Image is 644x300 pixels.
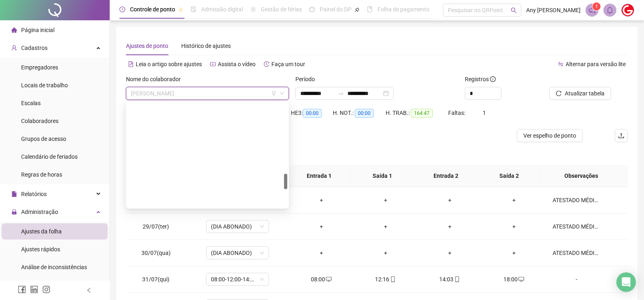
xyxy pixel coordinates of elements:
span: linkedin [30,285,38,294]
span: Grupos de acesso [21,136,66,142]
span: Admissão digital [201,6,243,13]
img: 64933 [622,4,634,16]
div: + [296,222,347,231]
span: Observações [547,171,615,180]
span: Locais de trabalho [21,82,68,88]
span: mobile [453,276,460,282]
span: 1 [595,4,598,9]
span: Alternar para versão lite [566,61,626,67]
span: Ajustes rápidos [21,246,60,253]
div: 12:16 [360,275,411,284]
div: + [488,222,540,231]
span: pushpin [355,7,360,12]
span: desktop [518,276,524,282]
span: bell [606,6,614,14]
span: file [11,191,17,197]
span: Relatórios [21,191,47,197]
span: to [338,90,344,97]
span: Ver espelho de ponto [523,131,576,140]
span: down [280,91,284,96]
span: Registros [465,75,496,84]
span: 1 [483,110,486,116]
div: HE 3: [291,108,333,118]
span: Cadastros [21,45,48,51]
th: Entrada 1 [287,165,351,187]
span: Página inicial [21,27,54,33]
div: H. NOT.: [333,108,386,118]
span: book [367,6,373,12]
span: Controle de ponto [130,6,175,13]
span: Ajustes de ponto [126,43,168,49]
span: Folha de pagamento [377,6,429,13]
span: swap [558,61,564,67]
span: Colaboradores [21,118,59,124]
div: + [360,248,411,257]
span: reload [556,91,562,96]
span: Calendário de feriados [21,153,78,160]
div: + [488,196,540,205]
span: Painel do DP [320,6,351,13]
div: 14:03 [424,275,475,284]
span: Ajustes da folha [21,228,62,235]
span: home [11,27,17,33]
div: ATESTADO MÉDICO [553,248,601,257]
label: Nome do colaborador [126,75,186,84]
span: history [264,61,269,67]
span: Assista o vídeo [218,61,256,67]
div: H. TRAB.: [386,108,448,118]
span: search [511,7,517,13]
span: file-done [191,6,196,12]
span: MARCUS VINICIUS DUTRA DO NASCIMENTO [131,87,284,99]
sup: 1 [592,2,601,11]
span: Empregadores [21,64,58,71]
th: Saída 2 [477,165,541,187]
div: ATESTADO MÉDICO [553,196,601,205]
span: Histórico de ajustes [181,43,231,49]
div: Open Intercom Messenger [616,272,636,292]
span: (DIA ABONADO) [211,247,264,259]
div: + [360,196,411,205]
span: user-add [11,45,17,51]
span: facebook [18,285,26,294]
span: 30/07(qua) [141,250,171,256]
span: upload [618,132,624,139]
span: (DIA ABONADO) [211,220,264,233]
div: + [424,196,475,205]
span: mobile [389,276,396,282]
span: Leia o artigo sobre ajustes [136,61,202,67]
span: Gestão de férias [261,6,302,13]
span: Atualizar tabela [565,89,605,98]
div: + [488,248,540,257]
th: Entrada 2 [414,165,477,187]
label: Período [295,75,320,84]
span: 08:00-12:00-14:00-18:00 [211,273,264,285]
div: + [296,196,347,205]
div: ATESTADO MÉDICO [553,222,601,231]
div: - [553,275,601,284]
div: + [360,222,411,231]
span: 29/07(ter) [143,223,169,230]
th: Saída 1 [351,165,414,187]
span: instagram [42,285,50,294]
div: 18:00 [488,275,540,284]
span: 31/07(qui) [142,276,169,283]
span: dashboard [309,6,315,12]
span: Faça um tour [271,61,305,67]
th: Observações [541,165,622,187]
span: clock-circle [119,6,125,12]
span: notification [588,6,596,14]
span: swap-right [338,90,344,97]
span: Faltas: [448,110,466,116]
div: + [424,222,475,231]
span: 00:00 [355,109,374,118]
span: file-text [128,61,134,67]
span: info-circle [490,76,496,82]
span: Análise de inconsistências [21,264,87,270]
span: youtube [210,61,216,67]
div: + [296,248,347,257]
div: 08:00 [296,275,347,284]
span: desktop [325,276,332,282]
span: Escalas [21,100,41,106]
span: 164:47 [411,109,433,118]
span: sun [250,6,256,12]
